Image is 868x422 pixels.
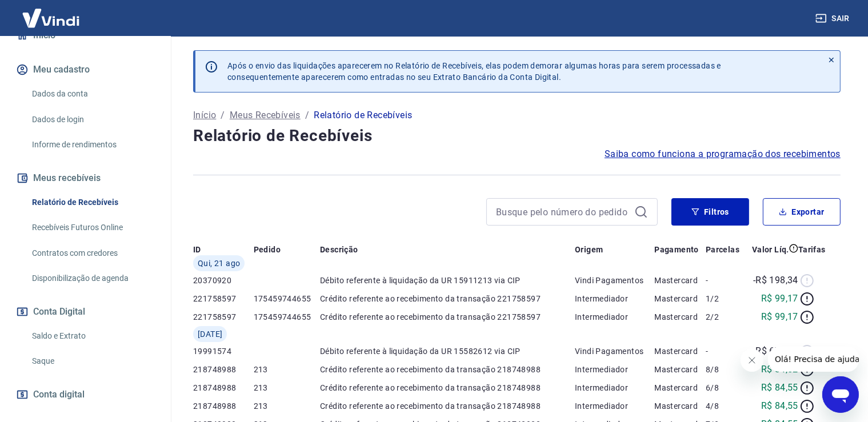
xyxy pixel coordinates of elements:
p: R$ 99,17 [761,292,798,306]
a: Conta digital [14,382,157,407]
span: [DATE] [198,328,222,340]
p: 218748988 [193,382,254,393]
p: 6/8 [706,382,745,393]
p: Intermediador [575,293,654,304]
p: Origem [575,244,603,255]
p: / [305,108,309,122]
p: Pedido [254,244,281,255]
a: Dados de login [27,108,157,131]
a: Dados da conta [27,82,157,106]
a: Saiba como funciona a programação dos recebimentos [605,147,841,161]
p: Intermediador [575,311,654,323]
p: 221758597 [193,311,254,323]
p: Crédito referente ao recebimento da transação 221758597 [320,293,575,304]
p: Pagamento [654,244,699,255]
p: ID [193,244,201,255]
a: Início [193,108,216,122]
p: 2/2 [706,311,745,323]
p: 213 [254,400,320,412]
p: 218748988 [193,400,254,412]
a: Informe de rendimentos [27,133,157,156]
p: - [706,345,745,357]
p: Descrição [320,244,358,255]
p: 20370920 [193,275,254,286]
p: Mastercard [654,345,706,357]
button: Meu cadastro [14,57,157,82]
p: Mastercard [654,311,706,323]
iframe: Fechar mensagem [741,349,763,372]
p: Após o envio das liquidações aparecerem no Relatório de Recebíveis, elas podem demorar algumas ho... [227,60,721,83]
p: 1/2 [706,293,745,304]
p: Intermediador [575,400,654,412]
iframe: Botão para abrir a janela de mensagens [822,376,859,413]
p: / [221,108,225,122]
p: Vindi Pagamentos [575,345,654,357]
p: Débito referente à liquidação da UR 15582612 via CIP [320,345,575,357]
p: Mastercard [654,382,706,393]
p: -R$ 198,34 [753,274,798,287]
p: 19991574 [193,345,254,357]
p: Crédito referente ao recebimento da transação 218748988 [320,400,575,412]
p: Vindi Pagamentos [575,275,654,286]
button: Exportar [763,198,841,226]
p: 213 [254,364,320,375]
p: 175459744655 [254,311,320,323]
button: Meus recebíveis [14,166,157,191]
span: Olá! Precisa de ajuda? [7,8,96,17]
iframe: Mensagem da empresa [768,347,859,372]
a: Saldo e Extrato [27,324,157,348]
input: Busque pelo número do pedido [496,203,630,220]
p: - [706,275,745,286]
p: R$ 84,55 [761,399,798,413]
p: Intermediador [575,382,654,393]
p: Mastercard [654,364,706,375]
p: Crédito referente ao recebimento da transação 218748988 [320,382,575,393]
p: 175459744655 [254,293,320,304]
a: Meus Recebíveis [230,108,301,122]
p: R$ 99,17 [761,310,798,324]
button: Filtros [671,198,749,226]
p: Tarifas [798,244,826,255]
p: Crédito referente ao recebimento da transação 218748988 [320,364,575,375]
p: Relatório de Recebíveis [314,108,412,122]
a: Saque [27,349,157,373]
p: 218748988 [193,364,254,375]
a: Relatório de Recebíveis [27,191,157,214]
a: Disponibilização de agenda [27,267,157,290]
span: Conta digital [33,387,85,403]
a: Recebíveis Futuros Online [27,216,157,239]
p: 221758597 [193,293,254,304]
p: Crédito referente ao recebimento da transação 221758597 [320,311,575,323]
p: 213 [254,382,320,393]
button: Conta Digital [14,299,157,324]
p: -R$ 676,47 [753,344,798,358]
p: Parcelas [706,244,739,255]
p: Mastercard [654,293,706,304]
p: Intermediador [575,364,654,375]
img: Vindi [14,1,88,35]
p: 8/8 [706,364,745,375]
button: Sair [813,8,854,29]
p: Débito referente à liquidação da UR 15911213 via CIP [320,275,575,286]
p: R$ 84,55 [761,381,798,395]
span: Qui, 21 ago [198,258,240,269]
p: 4/8 [706,400,745,412]
p: Mastercard [654,275,706,286]
a: Contratos com credores [27,242,157,265]
p: Mastercard [654,400,706,412]
h4: Relatório de Recebíveis [193,124,841,147]
p: Valor Líq. [752,244,789,255]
